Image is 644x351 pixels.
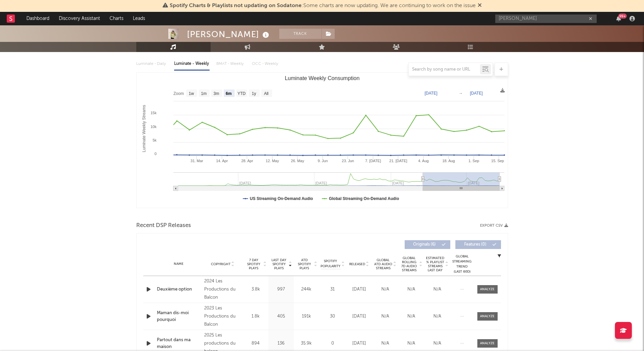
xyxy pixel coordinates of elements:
div: N/A [426,340,449,347]
span: : Some charts are now updating. We are continuing to work on the issue [170,3,476,8]
div: [DATE] [348,286,371,293]
button: 99+ [616,16,621,21]
text: 28. Apr [241,159,253,163]
button: Track [279,29,321,39]
div: [DATE] [348,340,371,347]
a: Charts [105,12,128,25]
text: Global Streaming On-Demand Audio [329,196,399,201]
div: N/A [374,313,397,320]
div: 3.8k [245,286,267,293]
div: 35.9k [295,340,317,347]
text: Luminate Weekly Consumption [285,75,359,81]
a: Dashboard [22,12,54,25]
div: 1.8k [245,313,267,320]
span: Released [349,262,365,266]
div: 30 [321,313,344,320]
text: 10k [150,125,157,129]
button: Features(0) [455,240,501,249]
div: 997 [270,286,292,293]
div: N/A [400,313,423,320]
span: Copyright [211,262,231,266]
text: 23. Jun [342,159,354,163]
div: 31 [321,286,344,293]
span: Global ATD Audio Streams [374,258,392,270]
text: 5k [152,138,157,142]
div: N/A [400,340,423,347]
text: 12. May [266,159,279,163]
text: → [459,91,463,96]
text: 1. Sep [468,159,479,163]
div: 191k [295,313,317,320]
input: Search by song name or URL [409,67,480,72]
text: 18. Aug [442,159,455,163]
text: All [264,91,268,96]
button: Originals(6) [405,240,450,249]
text: 0 [154,152,156,156]
text: 9. Jun [317,159,328,163]
span: Spotify Charts & Playlists not updating on Sodatone [170,3,302,8]
div: 405 [270,313,292,320]
div: 2024 Les Productions du Balcon [204,277,241,302]
div: 136 [270,340,292,347]
div: Global Streaming Trend (Last 60D) [452,254,472,274]
text: 1w [189,91,194,96]
text: 7. [DATE] [365,159,381,163]
svg: Luminate Weekly Consumption [137,73,508,208]
text: 1y [252,91,256,96]
span: Estimated % Playlist Streams Last Day [426,256,445,272]
div: N/A [374,340,397,347]
text: 26. May [291,159,304,163]
span: Global Rolling 7D Audio Streams [400,256,419,272]
text: Zoom [173,91,184,96]
input: Search for artists [495,15,597,23]
a: Partout dans ma maison [157,337,201,350]
text: 6m [225,91,231,96]
div: N/A [426,313,449,320]
span: Last Day Spotify Plays [270,258,288,270]
text: 15. Sep [491,159,504,163]
span: Dismiss [478,3,482,8]
text: 14. Apr [216,159,228,163]
text: [DATE] [470,91,483,96]
div: [DATE] [348,313,371,320]
text: Luminate Weekly Streams [142,105,146,152]
div: 894 [245,340,267,347]
span: Originals ( 6 ) [409,243,440,247]
text: US Streaming On-Demand Audio [250,196,313,201]
span: ATD Spotify Plays [295,258,313,270]
div: [PERSON_NAME] [187,29,271,40]
text: YTD [237,91,245,96]
span: Recent DSP Releases [136,222,191,230]
div: 244k [295,286,317,293]
text: 15k [150,111,157,115]
text: [DATE] [425,91,437,96]
div: 0 [321,340,344,347]
text: 31. Mar [190,159,203,163]
div: 99 + [618,14,627,19]
div: Luminate - Weekly [174,58,210,70]
text: 4. Aug [418,159,428,163]
button: Export CSV [480,224,508,228]
a: Discovery Assistant [54,12,105,25]
div: N/A [426,286,449,293]
text: 21. [DATE] [389,159,407,163]
span: Spotify Popularity [320,259,340,269]
a: Maman dis-moi pourquoi [157,310,201,323]
div: 2023 Les Productions du Balcon [204,304,241,329]
a: Leads [128,12,150,25]
span: Features ( 0 ) [460,243,491,247]
div: N/A [374,286,397,293]
text: 3m [213,91,219,96]
text: 1m [201,91,207,96]
div: N/A [400,286,423,293]
span: 7 Day Spotify Plays [245,258,263,270]
a: Deuxième option [157,286,201,293]
div: Name [157,261,201,267]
